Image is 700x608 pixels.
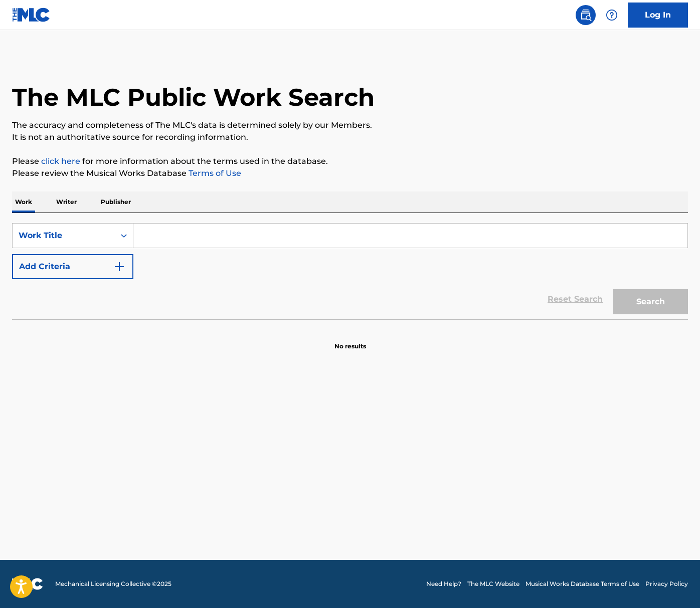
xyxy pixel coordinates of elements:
p: The accuracy and completeness of The MLC's data is determined solely by our Members. [12,119,688,131]
span: Mechanical Licensing Collective © 2025 [55,579,171,588]
p: Please review the Musical Works Database [12,167,688,179]
img: help [606,9,618,21]
a: The MLC Website [467,579,519,588]
div: Work Title [19,230,109,242]
img: search [580,9,592,21]
p: Publisher [98,191,134,213]
img: logo [12,578,43,590]
img: MLC Logo [12,8,51,22]
button: Add Criteria [12,254,133,279]
a: click here [41,156,80,166]
img: 9d2ae6d4665cec9f34b9.svg [113,261,125,273]
form: Search Form [12,223,688,319]
a: Public Search [576,5,596,25]
div: Help [602,5,622,25]
a: Privacy Policy [645,579,688,588]
p: It is not an authoritative source for recording information. [12,131,688,143]
p: Work [12,191,35,213]
p: Writer [53,191,80,213]
a: Terms of Use [187,168,241,178]
a: Need Help? [426,579,461,588]
p: No results [334,330,366,351]
h1: The MLC Public Work Search [12,82,375,112]
a: Musical Works Database Terms of Use [526,579,639,588]
a: Log In [628,3,688,28]
p: Please for more information about the terms used in the database. [12,155,688,167]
